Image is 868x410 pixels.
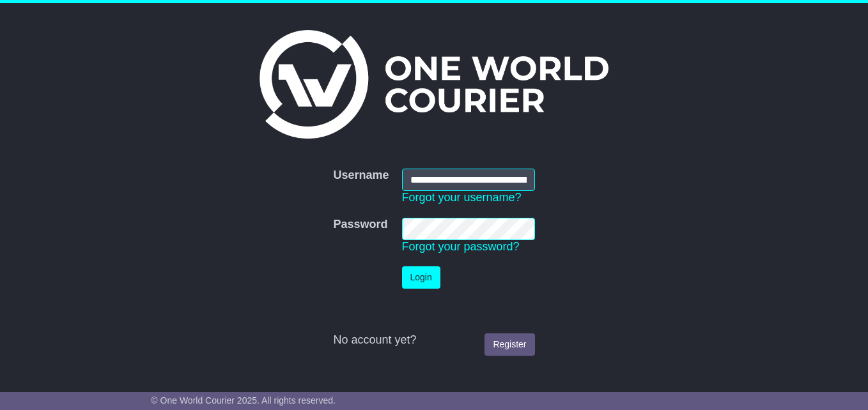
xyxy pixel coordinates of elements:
[333,218,387,232] label: Password
[402,240,520,253] a: Forgot your password?
[151,395,336,406] span: © One World Courier 2025. All rights reserved.
[484,333,534,356] a: Register
[333,169,389,183] label: Username
[333,333,534,347] div: No account yet?
[402,266,440,289] button: Login
[260,30,608,139] img: One World
[402,191,522,204] a: Forgot your username?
